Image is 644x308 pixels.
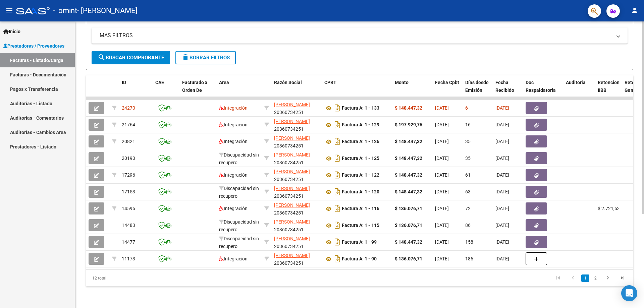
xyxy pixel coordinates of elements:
[342,106,379,111] strong: Factura A: 1 - 133
[219,105,248,111] span: Integración
[563,75,595,105] datatable-header-cell: Auditoria
[342,122,379,128] strong: Factura A: 1 - 129
[219,172,248,178] span: Integración
[122,223,135,228] span: 14483
[274,134,319,148] div: 20360734251
[591,274,599,282] a: 2
[342,173,379,178] strong: Factura A: 1 - 122
[274,235,319,249] div: 20360734251
[435,139,449,144] span: [DATE]
[495,189,509,194] span: [DATE]
[616,274,629,282] a: go to last page
[465,206,471,211] span: 72
[333,237,342,247] i: Descargar documento
[333,186,342,197] i: Descargar documento
[216,75,262,105] datatable-header-cell: Area
[92,27,628,44] mat-expansion-panel-header: MAS FILTROS
[580,272,590,284] li: page 1
[219,236,259,249] span: Discapacidad sin recupero
[122,105,135,111] span: 24270
[219,219,259,232] span: Discapacidad sin recupero
[465,239,473,245] span: 158
[98,55,164,61] span: Buscar Comprobante
[274,169,310,174] span: [PERSON_NAME]
[274,80,302,85] span: Razón Social
[342,189,379,195] strong: Factura A: 1 - 120
[219,152,259,165] span: Discapacidad sin recupero
[122,139,135,144] span: 20821
[590,272,600,284] li: page 2
[5,6,13,14] mat-icon: menu
[342,240,377,245] strong: Factura A: 1 - 99
[552,274,565,282] a: go to first page
[219,122,248,127] span: Integración
[182,80,207,93] span: Facturado x Orden De
[495,139,509,144] span: [DATE]
[324,80,336,85] span: CPBT
[92,51,170,64] button: Buscar Comprobante
[495,239,509,245] span: [DATE]
[274,102,310,107] span: [PERSON_NAME]
[435,189,449,194] span: [DATE]
[342,139,379,144] strong: Factura A: 1 - 126
[333,119,342,130] i: Descargar documento
[395,105,422,111] strong: $ 148.447,32
[395,223,422,228] strong: $ 136.076,71
[435,105,449,111] span: [DATE]
[155,80,164,85] span: CAE
[179,75,216,105] datatable-header-cell: Facturado x Orden De
[342,156,379,161] strong: Factura A: 1 - 125
[175,51,236,64] button: Borrar Filtros
[122,206,135,211] span: 14595
[435,172,449,178] span: [DATE]
[342,223,379,228] strong: Factura A: 1 - 115
[274,119,310,124] span: [PERSON_NAME]
[274,101,319,115] div: 20360734251
[631,6,639,14] mat-icon: person
[465,105,468,111] span: 6
[526,80,556,93] span: Doc Respaldatoria
[581,274,589,282] a: 1
[274,185,319,199] div: 20360734251
[395,189,422,194] strong: $ 148.447,32
[435,80,459,85] span: Fecha Cpbt
[495,172,509,178] span: [DATE]
[435,156,449,161] span: [DATE]
[495,256,509,261] span: [DATE]
[3,42,64,50] span: Prestadores / Proveedores
[435,122,449,127] span: [DATE]
[395,139,422,144] strong: $ 148.447,32
[495,156,509,161] span: [DATE]
[465,156,471,161] span: 35
[274,151,319,165] div: 20360734251
[333,153,342,164] i: Descargar documento
[435,256,449,261] span: [DATE]
[465,189,471,194] span: 63
[122,156,135,161] span: 20190
[219,206,248,211] span: Integración
[98,53,106,61] mat-icon: search
[333,203,342,214] i: Descargar documento
[523,75,563,105] datatable-header-cell: Doc Respaldatoria
[333,253,342,264] i: Descargar documento
[495,223,509,228] span: [DATE]
[333,170,342,180] i: Descargar documento
[53,3,77,18] span: - omint
[274,236,310,241] span: [PERSON_NAME]
[395,80,409,85] span: Monto
[465,223,471,228] span: 86
[567,274,579,282] a: go to previous page
[395,256,422,261] strong: $ 136.076,71
[86,270,194,287] div: 12 total
[122,239,135,245] span: 14477
[566,80,586,85] span: Auditoria
[122,172,135,178] span: 17296
[274,201,319,215] div: 20360734251
[495,105,509,111] span: [DATE]
[219,139,248,144] span: Integración
[322,75,392,105] datatable-header-cell: CPBT
[333,103,342,113] i: Descargar documento
[122,80,126,85] span: ID
[465,80,489,93] span: Días desde Emisión
[274,219,310,225] span: [PERSON_NAME]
